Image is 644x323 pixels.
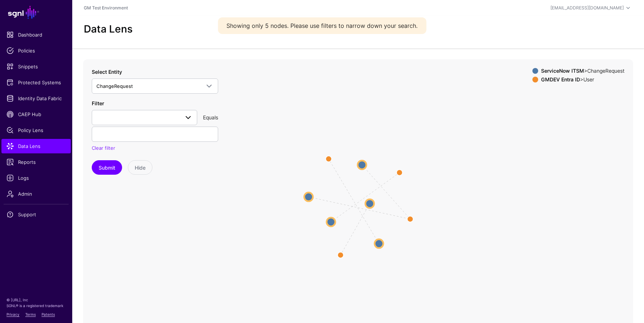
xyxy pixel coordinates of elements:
span: Policy Lens [7,127,66,134]
a: Clear filter [92,145,115,151]
span: Identity Data Fabric [7,95,66,102]
span: Logs [7,174,66,182]
a: Terms [25,312,36,316]
button: Submit [92,160,122,175]
div: [EMAIL_ADDRESS][DOMAIN_NAME] [550,5,624,11]
label: Select Entity [92,68,122,76]
p: © [URL], Inc [7,297,66,303]
a: Policy Lens [1,123,71,137]
a: GM Test Environment [84,5,128,10]
a: Dashboard [1,27,71,42]
span: CAEP Hub [7,111,66,118]
span: Support [7,211,66,218]
span: Data Lens [7,143,66,150]
p: SGNL® is a registered trademark [7,303,66,309]
span: Policies [7,47,66,54]
div: Equals [200,114,221,121]
span: Protected Systems [7,79,66,86]
a: Policies [1,43,71,58]
span: ChangeRequest [96,83,133,89]
span: Dashboard [7,31,66,38]
a: Privacy [7,312,20,316]
a: Reports [1,155,71,169]
strong: ServiceNow ITSM [541,68,584,74]
strong: GMDEV Entra ID [541,76,580,82]
a: SGNL [4,4,68,20]
span: Reports [7,158,66,166]
div: > ChangeRequest [540,68,626,74]
h2: Data Lens [84,23,133,35]
button: Hide [128,160,152,175]
a: Protected Systems [1,75,71,90]
div: Showing only 5 nodes. Please use filters to narrow down your search. [218,17,426,34]
div: > User [540,77,626,82]
a: CAEP Hub [1,107,71,122]
a: Identity Data Fabric [1,91,71,106]
span: Admin [7,190,66,197]
label: Filter [92,99,104,107]
a: Logs [1,171,71,185]
a: Data Lens [1,139,71,153]
a: Admin [1,187,71,201]
span: Snippets [7,63,66,70]
a: Snippets [1,59,71,74]
a: Patents [42,312,55,316]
